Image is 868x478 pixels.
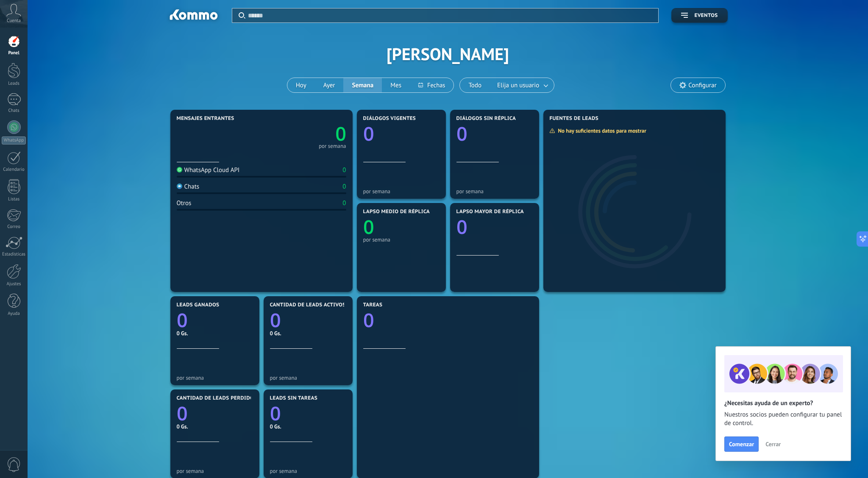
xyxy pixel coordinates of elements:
[177,307,253,333] a: 0
[724,411,842,428] span: Nuestros socios pueden configurar tu panel de control.
[460,78,490,92] button: Todo
[270,375,346,381] div: por semana
[363,302,383,308] span: Tareas
[456,188,533,195] div: por semana
[456,214,467,240] text: 0
[2,81,26,86] div: Leads
[363,214,374,240] text: 0
[315,78,344,92] button: Ayer
[177,199,192,207] div: Otros
[177,400,253,426] a: 0
[177,166,240,174] div: WhatsApp Cloud API
[177,423,253,430] div: 0 Gs.
[549,127,652,134] div: No hay suficientes datos para mostrar
[342,199,346,207] div: 0
[363,188,440,195] div: por semana
[2,224,26,230] div: Correo
[177,183,182,189] img: Chats
[688,82,716,89] span: Configurar
[270,307,281,333] text: 0
[270,400,346,426] a: 0
[177,167,182,172] img: WhatsApp Cloud API
[270,307,346,333] a: 0
[2,108,26,114] div: Chats
[2,311,26,317] div: Ayuda
[2,197,26,202] div: Listas
[177,307,188,333] text: 0
[7,18,21,24] span: Cuenta
[490,78,554,92] button: Elija un usuario
[262,121,346,147] a: 0
[343,78,382,92] button: Semana
[729,441,754,447] span: Comenzar
[495,80,541,91] span: Elija un usuario
[724,399,842,407] h2: ¿Necesitas ayuda de un experto?
[2,50,26,56] div: Panel
[270,468,346,474] div: por semana
[363,307,533,333] a: 0
[270,330,346,337] div: 0 Gs.
[410,78,453,92] button: Fechas
[456,121,467,147] text: 0
[177,375,253,381] div: por semana
[2,136,26,145] div: WhatsApp
[765,441,781,447] span: Cerrar
[724,436,759,452] button: Comenzar
[363,116,416,122] span: Diálogos vigentes
[342,183,346,191] div: 0
[550,116,599,122] span: Fuentes de leads
[177,400,188,426] text: 0
[177,183,200,191] div: Chats
[363,236,440,243] div: por semana
[456,209,524,215] span: Lapso mayor de réplica
[270,423,346,430] div: 0 Gs.
[270,395,317,401] span: Leads sin tareas
[2,281,26,287] div: Ajustes
[762,438,785,450] button: Cerrar
[270,302,346,308] span: Cantidad de leads activos
[177,116,234,122] span: Mensajes entrantes
[335,121,346,147] text: 0
[363,307,374,333] text: 0
[2,252,26,257] div: Estadísticas
[694,13,718,19] span: Eventos
[177,330,253,337] div: 0 Gs.
[671,8,727,23] button: Eventos
[319,144,346,148] div: por semana
[177,395,257,401] span: Cantidad de leads perdidos
[342,166,346,174] div: 0
[363,209,430,215] span: Lapso medio de réplica
[382,78,410,92] button: Mes
[456,116,516,122] span: Diálogos sin réplica
[177,468,253,474] div: por semana
[270,400,281,426] text: 0
[287,78,315,92] button: Hoy
[2,167,26,172] div: Calendario
[177,302,220,308] span: Leads ganados
[363,121,374,147] text: 0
